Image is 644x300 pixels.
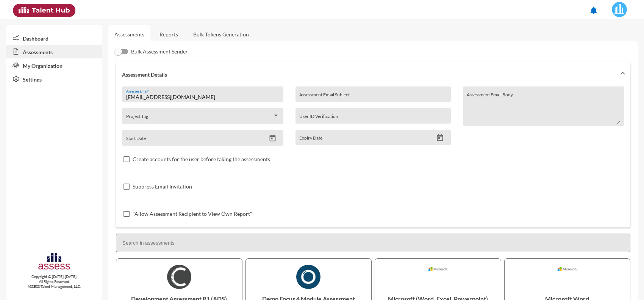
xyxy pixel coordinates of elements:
[133,209,252,218] span: "Allow Assessment Recipient to View Own Report"
[116,234,630,252] input: Search in assessments
[122,71,615,78] mat-panel-title: Assessment Details
[6,72,102,86] a: Settings
[187,25,255,44] a: Bulk Tokens Generation
[133,155,270,164] span: Create accounts for the user before taking the assessments
[6,274,102,289] p: Copyright © [DATE]-[DATE]. All Rights Reserved. ASSESS Talent Management, LLC.
[116,62,630,86] mat-expansion-panel-header: Assessment Details
[266,134,279,142] button: Open calendar
[38,252,71,273] img: assesscompany-logo.png
[6,31,102,45] a: Dashboard
[114,31,144,38] a: Assessments
[6,45,102,58] a: Assessments
[433,134,447,142] button: Open calendar
[133,182,192,191] span: Suppress Email Invitation
[126,94,280,100] input: Assessee Email
[589,6,598,15] mat-icon: notifications
[131,47,188,56] span: Bulk Assessment Sender
[6,58,102,72] a: My Organization
[116,86,630,228] div: Assessment Details
[153,25,184,44] a: Reports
